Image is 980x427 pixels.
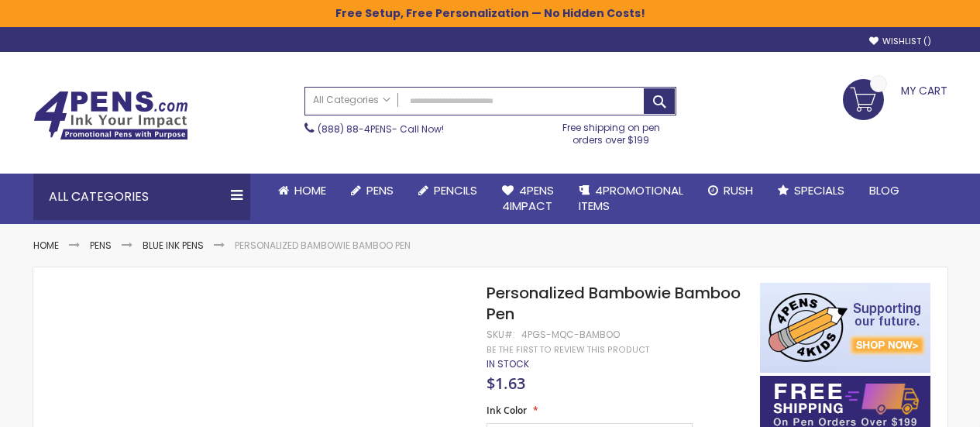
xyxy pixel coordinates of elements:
strong: SKU [487,328,515,341]
a: 4Pens4impact [490,174,566,224]
span: 4PROMOTIONAL ITEMS [579,182,683,214]
a: Rush [696,174,765,208]
img: 4Pens Custom Pens and Promotional Products [33,91,188,140]
a: Blue ink Pens [143,239,204,252]
img: 4pens 4 kids [760,283,930,373]
div: Free shipping on pen orders over $199 [546,115,676,146]
span: $1.63 [487,373,525,394]
span: All Categories [313,94,390,106]
a: All Categories [305,88,398,113]
li: Personalized Bambowie Bamboo Pen [235,239,411,252]
div: All Categories [33,174,250,220]
a: Pencils [406,174,490,208]
span: Pencils [434,182,477,198]
a: Be the first to review this product [487,344,649,356]
span: - Call Now! [318,122,444,136]
span: Specials [794,182,844,198]
a: Specials [765,174,857,208]
a: Pens [339,174,406,208]
a: Home [33,239,59,252]
span: Home [294,182,326,198]
span: Blog [869,182,899,198]
span: Ink Color [487,404,527,417]
div: 4PGS-MQC-BAMBOO [521,329,620,341]
a: (888) 88-4PENS [318,122,392,136]
a: 4PROMOTIONALITEMS [566,174,696,224]
span: Pens [366,182,394,198]
a: Blog [857,174,912,208]
span: 4Pens 4impact [502,182,554,214]
a: Wishlist [869,36,931,47]
div: Availability [487,358,529,370]
a: Pens [90,239,112,252]
a: Home [266,174,339,208]
span: Personalized Bambowie Bamboo Pen [487,282,741,325]
span: Rush [724,182,753,198]
span: In stock [487,357,529,370]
